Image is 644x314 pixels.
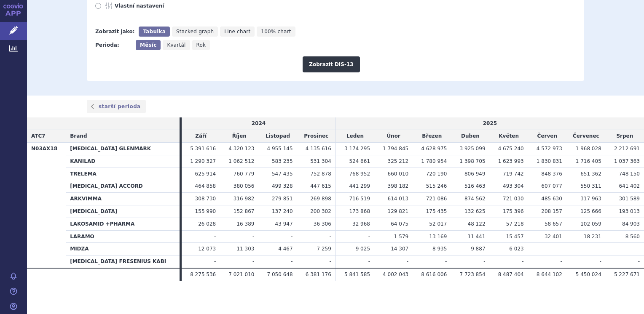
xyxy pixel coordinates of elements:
[537,271,562,277] span: 8 644 102
[66,193,180,205] th: ARKVIMMA
[66,180,180,193] th: [MEDICAL_DATA] ACCORD
[490,130,528,143] td: Květen
[471,246,485,252] span: 9 887
[66,155,180,168] th: KANILAD
[468,234,486,239] span: 11 441
[306,271,331,277] span: 6 381 176
[317,246,331,252] span: 7 259
[614,271,640,277] span: 5 227 671
[541,183,562,189] span: 607 077
[368,234,370,239] span: -
[498,146,524,152] span: 4 675 240
[275,221,293,227] span: 43 947
[66,142,180,155] th: [MEDICAL_DATA] GLENMARK
[388,158,409,164] span: 325 212
[252,234,254,239] span: -
[349,158,370,164] span: 524 661
[349,208,370,214] span: 173 868
[291,234,292,239] span: -
[576,158,601,164] span: 1 716 405
[421,146,447,152] span: 4 628 975
[426,183,447,189] span: 515 246
[503,171,524,177] span: 719 742
[599,246,601,252] span: -
[303,56,360,72] button: Zobrazit DIS-13
[537,146,562,152] span: 4 572 973
[541,208,562,214] span: 208 157
[561,258,562,264] span: -
[503,183,524,189] span: 493 304
[429,234,447,239] span: 13 169
[258,130,297,143] td: Listopad
[310,196,331,202] span: 269 898
[383,146,408,152] span: 1 794 845
[95,40,131,50] div: Perioda:
[580,171,601,177] span: 651 362
[388,171,409,177] span: 660 010
[576,271,601,277] span: 5 450 024
[619,171,640,177] span: 748 150
[196,42,206,48] span: Rok
[459,146,485,152] span: 3 925 099
[335,130,374,143] td: Leden
[580,183,601,189] span: 550 311
[468,221,486,227] span: 48 122
[140,42,156,48] span: Měsíc
[310,183,331,189] span: 447 615
[576,146,601,152] span: 1 968 028
[625,234,640,239] span: 8 560
[195,208,216,214] span: 155 990
[310,208,331,214] span: 200 302
[66,168,180,180] th: TRELEMA
[421,271,447,277] span: 8 616 006
[349,171,370,177] span: 768 952
[426,208,447,214] span: 175 435
[198,246,216,252] span: 12 073
[224,29,250,35] span: Line chart
[190,271,216,277] span: 8 275 536
[388,208,409,214] span: 129 821
[614,146,640,152] span: 2 212 691
[236,246,254,252] span: 11 303
[228,158,254,164] span: 1 062 512
[236,221,254,227] span: 16 389
[537,158,562,164] span: 1 830 831
[329,258,331,264] span: -
[464,196,486,202] span: 874 562
[451,130,489,143] td: Duben
[261,29,291,35] span: 100% chart
[545,234,562,239] span: 32 401
[483,258,485,264] span: -
[233,183,255,189] span: 380 056
[503,196,524,202] span: 721 030
[498,158,524,164] span: 1 623 993
[619,183,640,189] span: 641 402
[506,234,524,239] span: 15 457
[344,271,370,277] span: 5 841 585
[506,221,524,227] span: 57 218
[182,130,220,143] td: Září
[619,208,640,214] span: 193 013
[566,130,606,143] td: Červenec
[195,183,216,189] span: 464 858
[426,196,447,202] span: 721 086
[599,258,601,264] span: -
[31,133,46,139] span: ATC7
[622,221,640,227] span: 84 903
[421,158,447,164] span: 1 780 954
[278,246,292,252] span: 4 467
[198,221,216,227] span: 26 028
[335,117,644,130] td: 2025
[291,258,292,264] span: -
[459,158,485,164] span: 1 398 705
[272,196,293,202] span: 279 851
[272,171,293,177] span: 547 435
[228,271,254,277] span: 7 021 010
[429,221,447,227] span: 52 017
[528,130,566,143] td: Červen
[464,183,486,189] span: 516 463
[580,196,601,202] span: 317 963
[306,146,331,152] span: 4 135 616
[272,208,293,214] span: 137 240
[87,100,146,113] a: starší perioda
